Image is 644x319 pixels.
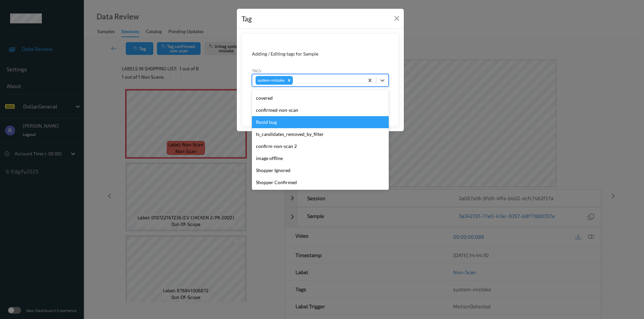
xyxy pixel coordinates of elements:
div: Shopper Ignored [252,164,389,176]
div: system-mistake [256,76,285,85]
div: confirm-non-scan 2 [252,140,389,152]
div: confirmed-non-scan [252,104,389,116]
div: image offline [252,152,389,164]
div: Adding / Editing tags for Sample [252,51,389,57]
div: flooid bug [252,116,389,128]
div: Tag [241,13,252,24]
label: Tags [252,68,261,74]
div: Shopper Confirmed [252,176,389,188]
button: Close [392,14,401,23]
div: ts_candidates_removed_by_filter [252,128,389,140]
div: covered [252,92,389,104]
div: Remove system-mistake [285,76,293,85]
